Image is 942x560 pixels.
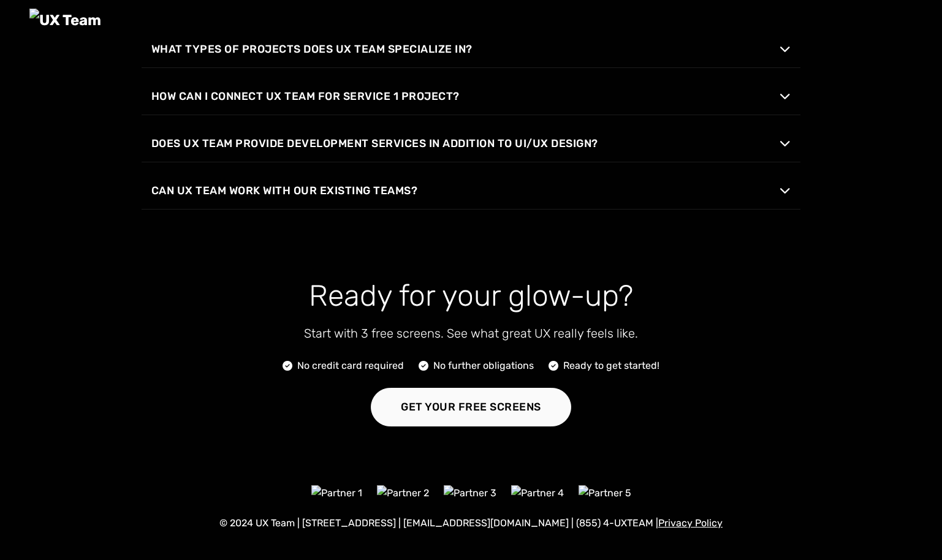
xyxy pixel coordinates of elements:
button: Can UX Team work with our existing teams? [142,172,801,209]
button: How can I connect UX Team for Service 1 project? [142,78,801,115]
img: Partner 1 [311,485,362,501]
span: Ready to get started! [563,358,659,374]
span: What types of projects does UX Team specialize in? [151,40,473,58]
img: Partner 5 [579,485,631,501]
span: No further obligations [433,358,534,374]
img: Partner 3 [444,485,496,501]
a: Privacy Policy [658,517,723,529]
p: Start with 3 free screens. See what great UX really feels like. [209,324,734,343]
span: No credit card required [297,358,404,374]
span: Can UX Team work with our existing teams? [151,182,418,199]
img: Partner 4 [511,485,564,501]
img: UX Team [29,9,101,32]
a: Get Your Free Screens [371,388,571,426]
p: © 2024 UX Team | [STREET_ADDRESS] | [EMAIL_ADDRESS][DOMAIN_NAME] | (855) 4-UXTEAM | [74,515,868,531]
img: Partner 2 [377,485,429,501]
span: Does UX Team provide development services in addition to UI/UX design? [151,135,598,152]
h2: Ready for your glow-up? [209,278,734,314]
button: What types of projects does UX Team specialize in? [142,31,801,67]
span: How can I connect UX Team for Service 1 project? [151,88,460,105]
button: Does UX Team provide development services in addition to UI/UX design? [142,125,801,162]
